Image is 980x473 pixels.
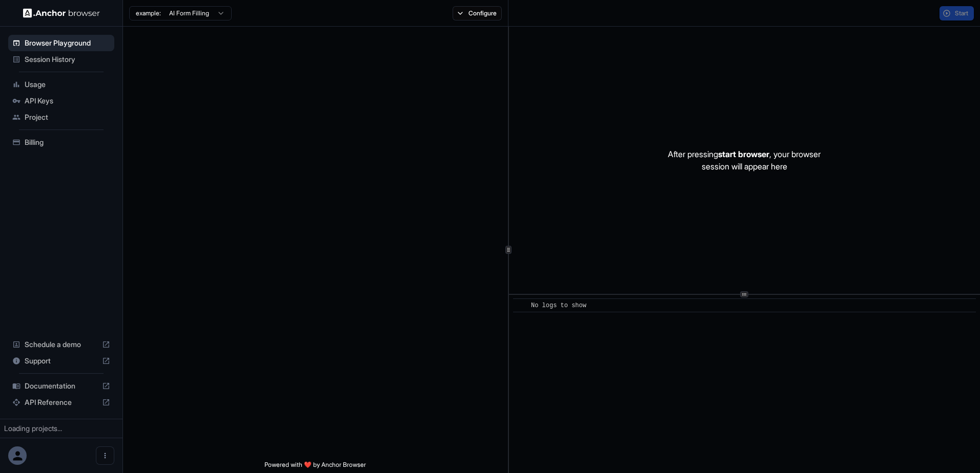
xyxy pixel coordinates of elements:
div: Usage [8,76,114,93]
span: Usage [25,79,110,90]
span: Session History [25,54,110,64]
span: Project [25,112,110,122]
img: Anchor Logo [23,8,100,18]
div: API Reference [8,394,114,411]
p: After pressing , your browser session will appear here [668,148,821,173]
span: No logs to show [531,302,586,309]
div: Session History [8,51,114,68]
span: start browser [718,149,769,159]
div: Support [8,353,114,369]
span: Powered with ❤️ by Anchor Browser [264,461,366,473]
div: Project [8,109,114,125]
span: ​ [518,300,523,311]
span: Billing [25,137,110,147]
span: API Reference [25,397,98,407]
span: example: [136,9,161,17]
span: API Keys [25,96,110,106]
div: Schedule a demo [8,336,114,353]
span: Schedule a demo [25,339,98,350]
button: Open menu [96,446,114,465]
span: Documentation [25,381,98,391]
div: Documentation [8,378,114,394]
div: API Keys [8,93,114,109]
div: Billing [8,134,114,150]
div: Browser Playground [8,35,114,51]
span: Browser Playground [25,38,110,48]
button: Configure [453,6,502,20]
div: Loading projects... [4,423,118,434]
span: Support [25,356,98,366]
